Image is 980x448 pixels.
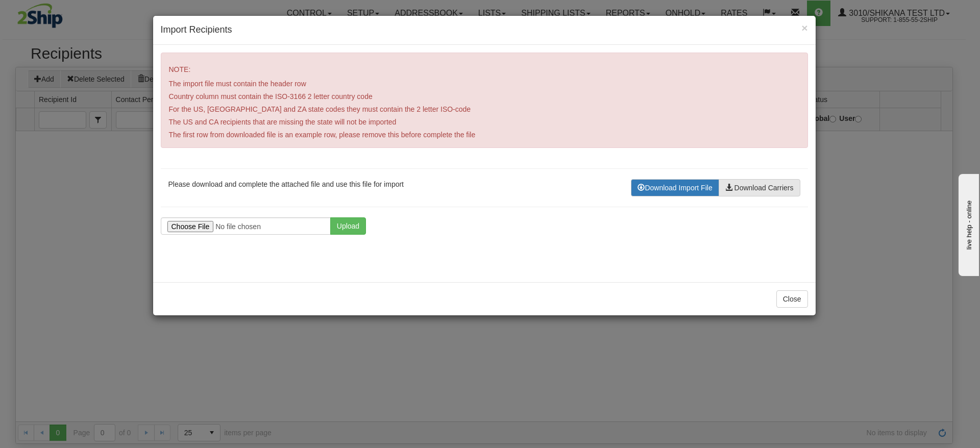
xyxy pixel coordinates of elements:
span: Download Carriers [734,184,794,192]
button: Download Import File [631,179,719,196]
h5: NOTE: [169,66,800,73]
p: For the US, [GEOGRAPHIC_DATA] and ZA state codes they must contain the 2 letter ISO-code [169,104,800,114]
button: Close [776,290,808,308]
div: live help - online [8,9,94,16]
span: × [801,22,807,34]
div: Please download and complete the attached file and use this file for import [161,179,484,189]
p: The US and CA recipients that are missing the state will not be imported [169,117,800,127]
p: The first row from downloaded file is an example row, please remove this before complete the file [169,130,800,140]
p: Country column must contain the ISO-3166 2 letter country code [169,91,800,102]
p: The import file must contain the header row [169,79,800,89]
iframe: chat widget [957,172,979,276]
button: Download Carriers [719,179,800,196]
button: Upload [330,217,366,235]
h4: Import Recipients [161,23,808,37]
button: Close [801,22,807,33]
